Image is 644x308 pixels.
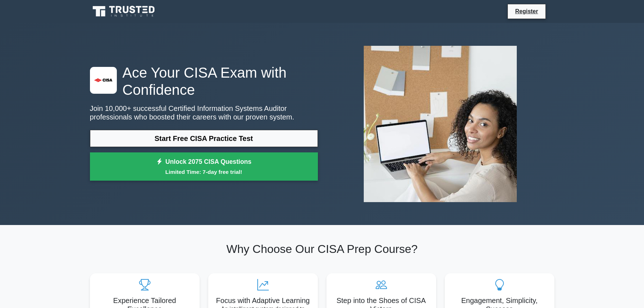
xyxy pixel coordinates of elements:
[99,168,309,176] small: Limited Time: 7-day free trial!
[90,104,318,121] p: Join 10,000+ successful Certified Information Systems Auditor professionals who boosted their car...
[90,130,318,147] a: Start Free CISA Practice Test
[214,296,312,305] h5: Focus with Adaptive Learning
[90,64,318,98] h1: Ace Your CISA Exam with Confidence
[511,7,542,16] a: Register
[90,152,318,181] a: Unlock 2075 CISA QuestionsLimited Time: 7-day free trial!
[90,242,554,256] h2: Why Choose Our CISA Prep Course?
